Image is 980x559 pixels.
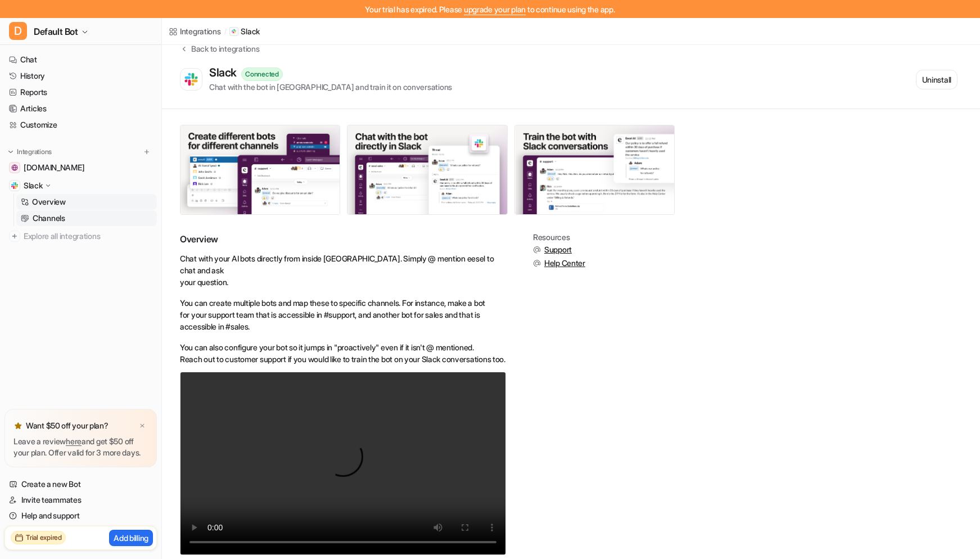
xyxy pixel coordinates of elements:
a: Overview [16,194,157,210]
div: Connected [241,67,283,81]
img: support.svg [533,246,541,254]
h2: Overview [180,233,506,246]
a: Chat [4,52,157,67]
div: Back to integrations [188,43,259,55]
a: Slack iconSlack [229,26,260,37]
img: x [139,422,146,430]
a: Help and support [4,508,157,524]
img: support.svg [533,259,541,267]
a: Articles [4,101,157,116]
p: Slack [24,180,43,191]
button: Back to integrations [180,43,259,66]
p: Integrations [17,147,52,156]
p: Overview [32,196,66,208]
span: Explore all integrations [24,227,152,245]
p: Channels [33,213,65,224]
span: [DOMAIN_NAME] [24,162,84,173]
img: Slack icon [231,28,237,35]
span: Help Center [544,258,585,269]
a: Customize [4,117,157,133]
a: Invite teammates [4,492,157,508]
a: Integrations [169,25,221,37]
button: Help Center [533,258,585,269]
div: Chat with the bot in [GEOGRAPHIC_DATA] and train it on conversations [209,81,452,93]
h2: Trial expired [26,533,62,543]
button: Integrations [4,146,55,157]
span: / [224,26,227,37]
img: menu_add.svg [143,148,151,156]
a: Reports [4,84,157,100]
img: Slack logo [183,70,200,89]
img: Slack [11,182,18,189]
a: Explore all integrations [4,228,157,244]
button: Support [533,244,585,255]
div: Integrations [180,25,221,37]
p: Add billing [114,532,148,544]
span: Default Bot [34,24,78,39]
span: Support [544,244,572,255]
p: Slack [241,26,260,37]
img: star [13,421,22,430]
video: Your browser does not support the video tag. [180,372,506,555]
a: Channels [16,210,157,226]
img: explore all integrations [9,231,20,242]
img: expand menu [7,148,15,156]
p: Want $50 off your plan? [26,420,109,431]
div: Resources [533,233,585,242]
p: You can create multiple bots and map these to specific channels. For instance, make a bot for you... [180,297,506,332]
p: Leave a review and get $50 off your plan. Offer valid for 3 more days. [13,436,148,458]
img: www.ebsi.co.kr [11,164,18,171]
a: here [66,436,82,446]
p: You can also configure your bot so it jumps in "proactively" even if it isn't @ mentioned. Reach ... [180,341,506,365]
button: Add billing [109,530,153,546]
div: Slack [209,66,241,79]
button: Uninstall [916,70,958,89]
span: D [9,22,27,40]
a: Create a new Bot [4,476,157,492]
p: Chat with your AI bots directly from inside [GEOGRAPHIC_DATA]. Simply @ mention eesel to chat and... [180,253,506,288]
a: www.ebsi.co.kr[DOMAIN_NAME] [4,160,157,175]
a: History [4,68,157,84]
a: upgrade your plan [464,4,526,14]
